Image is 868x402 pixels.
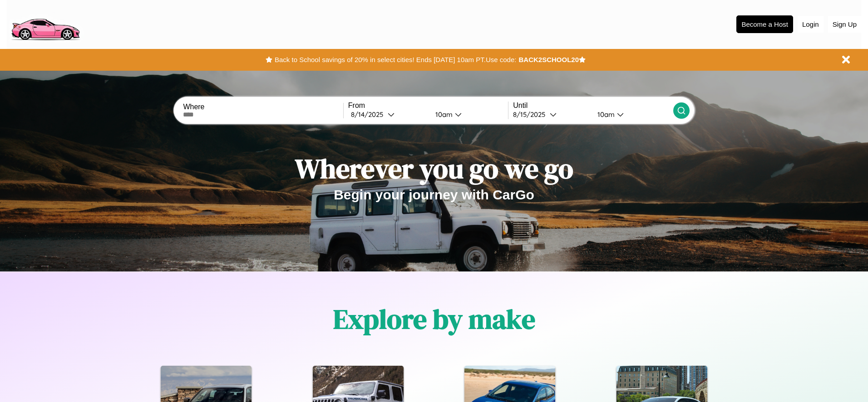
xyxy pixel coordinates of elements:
button: 10am [590,110,673,119]
div: 10am [431,110,455,119]
button: 10am [428,110,508,119]
b: BACK2SCHOOL20 [518,56,579,63]
button: Sign Up [828,16,861,33]
label: From [348,102,508,110]
button: 8/14/2025 [348,110,428,119]
div: 10am [593,110,617,119]
div: 8 / 15 / 2025 [513,110,550,119]
h1: Explore by make [333,300,535,338]
img: logo [7,5,84,43]
button: Back to School savings of 20% in select cities! Ends [DATE] 10am PT.Use code: [272,53,518,66]
button: Login [798,16,824,33]
label: Until [513,102,673,110]
label: Where [183,103,343,111]
div: 8 / 14 / 2025 [351,110,388,119]
button: Become a Host [736,15,793,33]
